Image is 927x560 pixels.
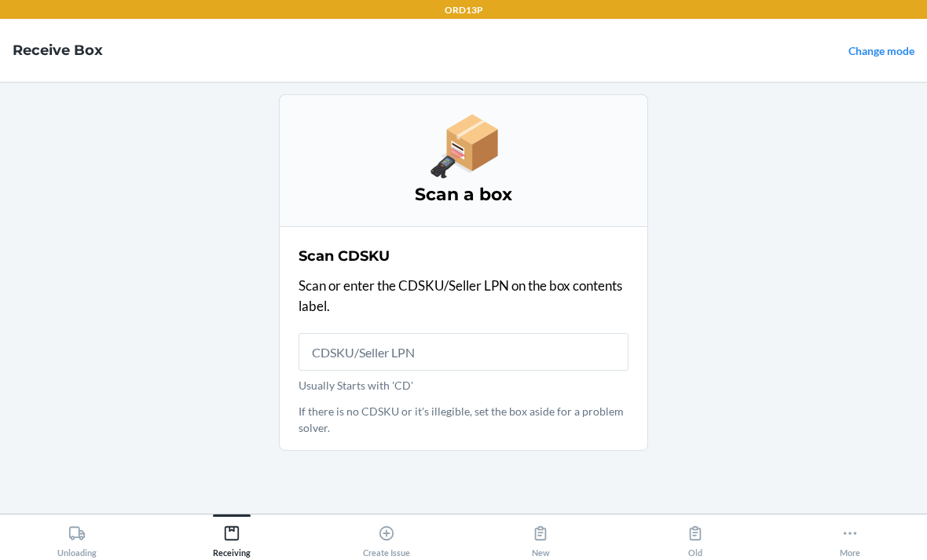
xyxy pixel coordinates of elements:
button: New [463,514,618,558]
div: Unloading [57,518,97,558]
div: Old [687,518,704,558]
p: If there is no CDSKU or it's illegible, set the box aside for a problem solver. [299,403,628,436]
div: New [532,518,550,558]
div: More [840,518,860,558]
h4: Receive Box [13,40,103,60]
p: ORD13P [445,3,483,17]
div: Create Issue [363,518,410,558]
p: Usually Starts with 'CD' [299,377,628,393]
button: Receiving [155,514,310,558]
input: Usually Starts with 'CD' [299,333,628,371]
a: Change mode [848,44,914,57]
button: More [772,514,927,558]
h2: Scan CDSKU [299,246,390,266]
button: Create Issue [309,514,463,558]
h3: Scan a box [299,182,628,207]
div: Receiving [213,518,251,558]
button: Old [618,514,773,558]
p: Scan or enter the CDSKU/Seller LPN on the box contents label. [299,276,628,316]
